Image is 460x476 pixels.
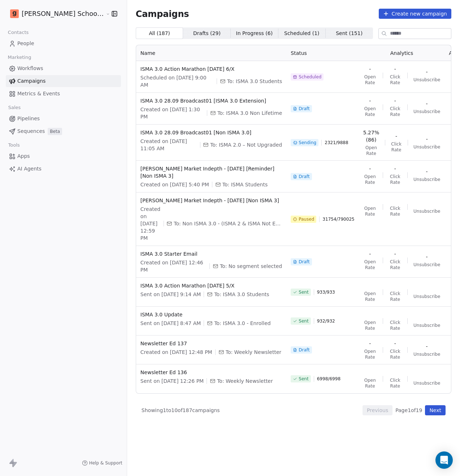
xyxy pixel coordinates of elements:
[140,320,201,327] span: Sent on [DATE] 8:47 AM
[140,106,204,120] span: Created on [DATE] 1:30 PM
[299,289,308,295] span: Sent
[140,165,282,179] span: [PERSON_NAME] Market Indepth - [DATE] [Reminder] [Non ISMA 3]
[299,318,308,324] span: Sent
[413,323,440,328] span: Unsubscribe
[5,102,24,113] span: Sales
[394,65,396,73] span: -
[363,377,377,389] span: Open Rate
[413,380,440,386] span: Unsubscribe
[214,320,270,327] span: To: ISMA 3.0 - Enrolled
[363,405,392,415] button: Previous
[394,250,396,258] span: -
[426,168,428,175] span: -
[413,144,440,150] span: Unsubscribe
[140,369,282,376] span: Newsletter Ed 136
[317,318,335,324] span: 932 / 932
[426,135,428,143] span: -
[140,129,282,136] span: ISMA 3.0 28.09 Broadcast01 [Non ISMA 3.0]
[10,9,19,18] img: Goela%20School%20Logos%20(4).png
[6,125,121,137] a: SequencesBeta
[140,259,207,273] span: Created on [DATE] 12:46 PM
[299,216,314,222] span: Paused
[140,340,282,347] span: Newsletter Ed 137
[369,65,371,73] span: -
[17,65,43,72] span: Workflows
[413,177,440,182] span: Unsubscribe
[395,407,422,414] span: Page 1 of 19
[389,259,402,271] span: Click Rate
[210,141,282,148] span: To: ISMA 2.0 – Not Upgraded
[17,127,45,135] span: Sequences
[82,460,122,466] a: Help & Support
[6,113,121,125] a: Pipelines
[286,45,359,61] th: Status
[394,165,396,172] span: -
[17,77,45,85] span: Campaigns
[413,109,440,114] span: Unsubscribe
[363,349,377,360] span: Open Rate
[227,78,282,85] span: To: ISMA 3.0 Students
[426,68,428,75] span: -
[413,294,440,299] span: Unsubscribe
[389,377,402,389] span: Click Rate
[5,52,34,63] span: Marketing
[435,451,453,469] div: Open Intercom Messenger
[395,133,397,140] span: -
[317,376,340,382] span: 6998 / 6998
[426,253,428,260] span: -
[363,106,377,117] span: Open Rate
[222,181,268,188] span: To: ISMA Students
[22,9,104,18] span: [PERSON_NAME] School of Finance LLP
[140,282,282,289] span: ISMA 3.0 Action Marathon [DATE] 5/X
[299,174,309,179] span: Draft
[9,8,100,20] button: [PERSON_NAME] School of Finance LLP
[325,140,348,146] span: 2321 / 9888
[140,311,282,318] span: ISMA 3.0 Update
[5,140,23,151] span: Tools
[140,377,204,385] span: Sent on [DATE] 12:26 PM
[6,75,121,87] a: Campaigns
[389,74,402,86] span: Click Rate
[413,351,440,357] span: Unsubscribe
[299,74,321,80] span: Scheduled
[389,291,402,302] span: Click Rate
[369,165,371,172] span: -
[363,205,377,217] span: Open Rate
[317,289,335,295] span: 933 / 933
[48,128,62,135] span: Beta
[389,106,402,117] span: Click Rate
[220,263,282,270] span: To: No segment selected
[369,340,371,347] span: -
[236,30,273,37] span: In Progress ( 6 )
[363,320,377,331] span: Open Rate
[425,405,446,415] button: Next
[299,106,309,112] span: Draft
[174,220,282,227] span: To: Non ISMA 3.0 - (ISMA 2 & ISMA Not Enrolled)
[394,97,396,104] span: -
[140,291,201,298] span: Sent on [DATE] 9:14 AM
[140,181,209,188] span: Created on [DATE] 5:40 PM
[299,347,309,353] span: Draft
[6,38,121,49] a: People
[140,250,282,258] span: ISMA 3.0 Starter Email
[17,90,60,98] span: Metrics & Events
[363,74,377,86] span: Open Rate
[299,259,309,265] span: Draft
[363,145,379,156] span: Open Rate
[363,129,379,143] span: 5.27% (86)
[217,109,282,117] span: To: ISMA 3.0 Non Lifetime
[140,349,212,356] span: Created on [DATE] 12:48 PM
[140,65,282,73] span: ISMA 3.0 Action Marathon [DATE] 6/X
[369,97,371,104] span: -
[17,165,42,173] span: AI Agents
[322,216,354,222] span: 31754 / 790025
[5,27,32,38] span: Contacts
[413,262,440,268] span: Unsubscribe
[6,88,121,100] a: Metrics & Events
[17,115,40,122] span: Pipelines
[363,259,377,271] span: Open Rate
[217,377,273,385] span: To: Weekly Newsletter
[389,320,402,331] span: Click Rate
[336,30,363,37] span: Sent ( 151 )
[363,174,377,185] span: Open Rate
